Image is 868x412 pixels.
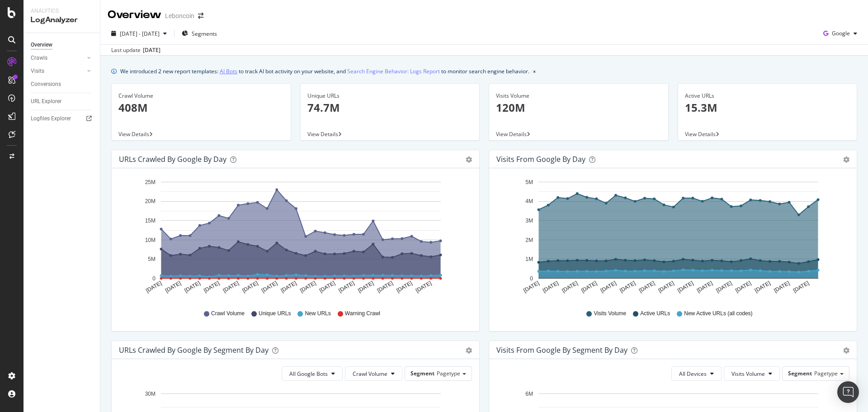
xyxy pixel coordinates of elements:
text: [DATE] [260,280,278,294]
button: All Google Bots [282,366,343,381]
text: 6M [525,391,533,397]
a: Visits [31,66,85,76]
span: Pagetype [814,369,838,377]
text: [DATE] [792,280,810,294]
a: Conversions [31,80,94,89]
span: All Google Bots [289,370,328,378]
span: Active URLs [640,310,670,317]
text: [DATE] [164,280,182,294]
text: [DATE] [338,280,356,294]
span: Crawl Volume [353,370,387,378]
span: Pagetype [437,369,460,377]
text: [DATE] [580,280,598,294]
text: 2M [525,237,533,243]
text: [DATE] [222,280,240,294]
text: [DATE] [599,280,618,294]
button: Visits Volume [724,366,780,381]
span: New Active URLs (all codes) [684,310,752,317]
text: 0 [530,275,533,282]
div: Last update [111,46,160,54]
text: [DATE] [299,280,317,294]
a: AI Bots [220,66,237,76]
span: View Details [685,130,716,138]
text: 20M [145,199,156,205]
span: Segments [192,30,217,38]
text: 4M [525,199,533,205]
div: Crawl Volume [118,92,284,100]
span: New URLs [305,310,330,317]
text: [DATE] [145,280,163,294]
button: Crawl Volume [345,366,402,381]
div: gear [843,347,849,354]
text: [DATE] [357,280,375,294]
div: info banner [111,66,857,76]
text: [DATE] [657,280,675,294]
text: [DATE] [734,280,752,294]
text: [DATE] [522,280,540,294]
a: Crawls [31,53,85,63]
p: 120M [496,100,661,115]
button: close banner [531,65,538,78]
text: 1M [525,256,533,262]
text: 5M [148,256,156,262]
div: gear [466,156,472,163]
text: [DATE] [203,280,221,294]
text: [DATE] [318,280,336,294]
span: Visits Volume [731,370,765,378]
text: [DATE] [241,280,259,294]
p: 15.3M [685,100,850,115]
button: All Devices [671,366,722,381]
a: Overview [31,40,94,50]
text: [DATE] [715,280,733,294]
svg: A chart. [496,175,846,301]
div: Overview [108,7,161,23]
svg: A chart. [119,175,469,301]
div: Active URLs [685,92,850,100]
text: 0 [152,275,156,282]
p: 408M [118,100,284,115]
div: Overview [31,40,52,50]
span: Warning Crawl [345,310,380,317]
text: [DATE] [561,280,579,294]
text: [DATE] [395,280,413,294]
div: gear [843,156,849,163]
text: [DATE] [676,280,694,294]
a: Logfiles Explorer [31,114,94,123]
text: 10M [145,237,156,243]
a: Search Engine Behavior: Logs Report [347,66,440,76]
text: 25M [145,179,156,185]
text: [DATE] [184,280,202,294]
text: [DATE] [376,280,394,294]
text: 3M [525,218,533,224]
span: All Devices [679,370,707,378]
span: Visits Volume [594,310,626,317]
div: gear [466,347,472,354]
text: [DATE] [280,280,298,294]
div: Crawls [31,53,47,63]
text: 5M [525,179,533,185]
div: Visits from Google By Segment By Day [496,346,627,355]
span: View Details [118,130,149,138]
a: URL Explorer [31,97,94,106]
span: Crawl Volume [211,310,245,317]
text: [DATE] [638,280,656,294]
div: Leboncoin [165,11,194,20]
div: Visits [31,66,44,76]
div: Logfiles Explorer [31,114,71,123]
text: [DATE] [618,280,637,294]
span: Segment [410,369,434,377]
div: URLs Crawled by Google by day [119,155,226,164]
text: [DATE] [773,280,791,294]
div: We introduced 2 new report templates: to track AI bot activity on your website, and to monitor se... [120,66,529,76]
text: [DATE] [415,280,433,294]
span: Unique URLs [259,310,291,317]
span: [DATE] - [DATE] [120,30,160,38]
p: 74.7M [307,100,473,115]
span: View Details [496,130,527,138]
div: URL Explorer [31,97,61,106]
text: 15M [145,218,156,224]
button: Segments [178,26,221,41]
div: Open Intercom Messenger [837,381,859,403]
